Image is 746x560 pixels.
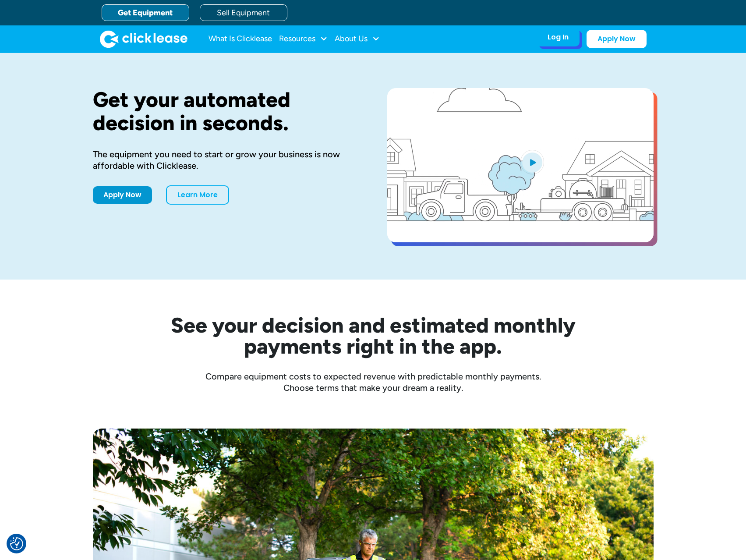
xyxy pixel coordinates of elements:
[279,30,328,48] div: Resources
[93,88,359,135] h1: Get your automated decision in seconds.
[587,30,647,48] a: Apply Now
[200,4,287,21] a: Sell Equipment
[102,4,189,21] a: Get Equipment
[520,150,544,174] img: Blue play button logo on a light blue circular background
[128,315,619,357] h2: See your decision and estimated monthly payments right in the app.
[548,33,569,42] div: Log In
[100,30,187,48] img: Clicklease logo
[93,149,359,171] div: The equipment you need to start or grow your business is now affordable with Clicklease.
[166,185,229,205] a: Learn More
[93,371,654,393] div: Compare equipment costs to expected revenue with predictable monthly payments. Choose terms that ...
[335,30,380,48] div: About Us
[10,537,23,550] button: Consent Preferences
[387,88,654,242] a: open lightbox
[93,186,152,204] a: Apply Now
[10,537,23,550] img: Revisit consent button
[209,30,272,48] a: What Is Clicklease
[100,30,187,48] a: home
